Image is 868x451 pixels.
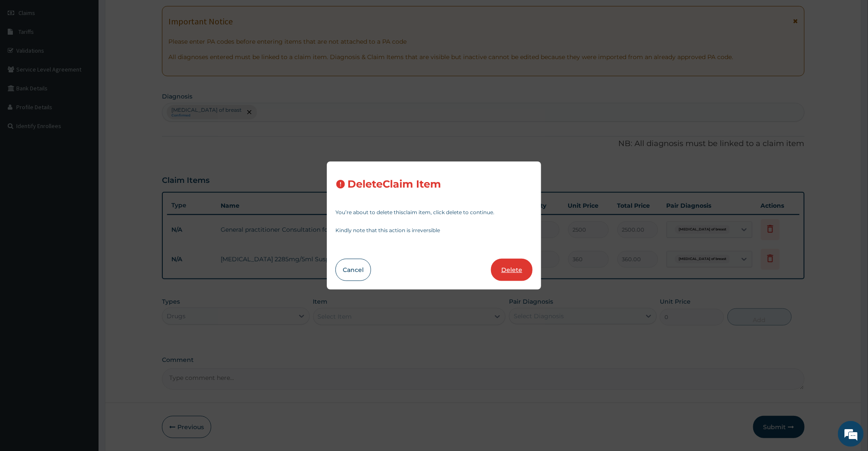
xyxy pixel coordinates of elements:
[141,4,161,25] div: Minimize live chat window
[347,179,441,190] h3: Delete Claim Item
[50,108,118,194] span: We're online!
[16,43,35,64] img: d_794563401_company_1708531726252_794563401
[335,210,533,215] p: You’re about to delete this claim item , click delete to continue.
[335,228,533,233] p: Kindly note that this action is irreversible
[4,234,163,264] textarea: Type your message and hit 'Enter'
[45,48,144,59] div: Chat with us now
[335,259,371,281] button: Cancel
[491,259,533,281] button: Delete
